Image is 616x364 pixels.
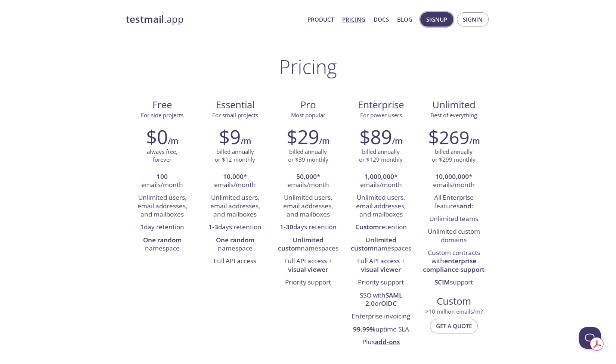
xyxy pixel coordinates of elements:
[359,148,403,164] p: billed annually or $129 monthly
[126,13,164,26] strong: testmail
[291,111,325,119] span: Most popular
[350,192,412,221] li: Unlimited users, email addresses, and mailboxes
[131,192,193,221] li: Unlimited users, email addresses, and mailboxes
[397,15,412,24] a: Blog
[296,172,317,181] strong: 50,000
[277,255,339,276] li: Full API access +
[241,135,251,147] h6: /m
[215,148,255,164] p: billed annually or $12 monthly
[579,327,601,349] iframe: Help Scout Beacon - Open
[277,192,339,221] li: Unlimited users, email addresses, and mailboxes
[459,202,471,210] strong: and
[361,265,401,274] strong: visual viewer
[307,15,334,24] a: Product
[423,276,485,289] li: support
[423,171,485,192] li: * emails/month
[350,99,411,111] span: Enterprise
[360,111,402,119] span: For power users
[351,236,397,252] strong: Unlimited custom
[350,171,412,192] li: * emails/month
[364,172,394,181] strong: 1,000,000
[143,236,182,244] strong: One random
[288,148,328,164] p: billed annually or $39 monthly
[375,337,400,346] a: add-ons
[350,234,412,255] li: namespaces
[132,99,193,111] span: Free
[435,172,469,181] strong: 10,000,000
[126,13,301,26] a: testmail.app
[350,276,412,289] li: Priority support
[432,148,476,164] p: billed annually or $299 monthly
[365,291,402,308] strong: SAML 2.0
[147,148,177,164] p: always free, forever
[420,12,453,27] button: Signup
[430,319,478,333] button: Get a quote
[423,256,485,273] strong: enterprise compliance support
[423,192,485,213] li: All Enterprise features :
[350,336,412,349] li: Plus
[359,125,392,148] h2: $89
[439,125,469,149] span: 269
[428,125,469,148] h2: $
[279,55,337,78] h1: Pricing
[350,255,412,276] li: Full API access +
[350,289,412,311] li: SSO with or
[140,223,144,231] strong: 1
[434,278,450,286] strong: SCIM
[288,265,328,274] strong: visual viewer
[219,125,241,148] h2: $9
[208,223,218,231] strong: 1-3
[355,223,379,231] strong: Custom
[204,221,266,234] li: days retention
[350,221,412,234] li: retention
[423,225,485,247] li: Unlimited custom domains
[131,234,193,255] li: namespace
[463,15,483,24] span: Signin
[146,125,168,148] h2: $0
[278,99,338,111] span: Pro
[423,213,485,225] li: Unlimited teams
[436,321,472,331] span: Get a quote
[280,223,293,231] strong: 1-30
[287,125,319,148] h2: $29
[168,135,178,147] h6: /m
[131,171,193,192] li: emails/month
[381,299,397,308] strong: OIDC
[457,12,489,27] button: Signin
[430,111,477,119] span: Best of everything
[204,192,266,221] li: Unlimited users, email addresses, and mailboxes
[342,15,365,24] a: Pricing
[374,15,389,24] a: Docs
[350,323,412,336] li: uptime SLA
[353,325,375,333] strong: 99.99%
[223,172,244,181] strong: 10,000
[157,172,168,181] strong: 100
[432,98,476,111] span: Unlimited
[204,171,266,192] li: * emails/month
[277,221,339,234] li: days retention
[277,234,339,255] li: namespaces
[277,171,339,192] li: * emails/month
[425,308,483,315] span: > 10 million emails/m?
[212,111,258,119] span: For small projects
[469,135,480,147] h6: /m
[423,295,484,308] span: Custom
[141,111,183,119] span: For side projects
[205,99,266,111] span: Essential
[278,236,324,252] strong: Unlimited custom
[423,247,485,276] li: Custom contracts with
[426,15,447,24] span: Signup
[277,276,339,289] li: Priority support
[216,236,254,244] strong: One random
[204,255,266,268] li: Full API access
[131,221,193,234] li: day retention
[319,135,329,147] h6: /m
[204,234,266,255] li: namespace
[350,310,412,323] li: Enterprise invoicing
[392,135,402,147] h6: /m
